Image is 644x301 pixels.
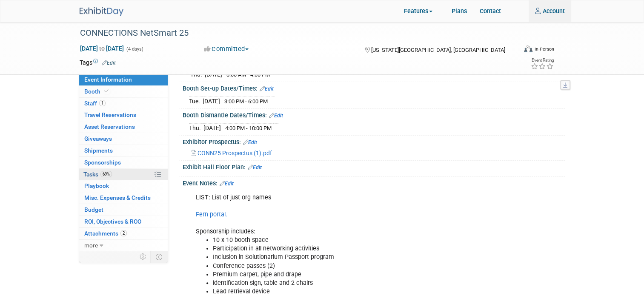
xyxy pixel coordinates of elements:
span: Tasks [83,171,112,178]
td: Toggle Event Tabs [150,251,168,262]
td: Tags [80,58,116,67]
a: Edit [243,139,257,145]
td: Tue. [189,97,203,105]
a: Tasks69% [79,169,168,180]
span: 3:00 PM - 6:00 PM [224,98,268,105]
a: Asset Reservations [79,121,168,133]
a: Contact [473,0,507,22]
span: Travel Reservations [84,111,136,118]
li: identification sign, table and 2 chairs [213,279,483,287]
a: Edit [220,181,234,187]
button: Committed [201,45,252,54]
a: Giveaways [79,133,168,145]
li: Premium carpet, pipe and drape [213,270,483,279]
a: Edit [260,86,274,92]
span: (4 days) [126,46,143,52]
li: Conference passes (2) [213,262,483,270]
div: Exhibitor Prospectus: [183,136,565,147]
div: CONNECTIONS NetSmart 25 [77,26,514,41]
span: Budget [84,206,103,213]
span: to [98,45,106,52]
div: Booth Set-up Dates/Times: [183,82,565,93]
span: more [84,242,98,249]
td: [DATE] [203,123,221,132]
div: Event Format [486,44,554,57]
a: Plans [445,0,473,22]
span: ROI, Objectives & ROO [84,218,141,225]
span: 69% [100,171,112,177]
td: [DATE] [203,97,220,105]
a: Misc. Expenses & Credits [79,192,168,204]
span: CONN25 Prospectus (1).pdf [197,150,272,156]
img: ExhibitDay [80,7,123,16]
a: Travel Reservations [79,109,168,121]
span: 8:00 AM - 4:00 PM [226,71,270,78]
span: [DATE] [DATE] [80,45,124,52]
a: ROI, Objectives & ROO [79,216,168,227]
a: Playbook [79,180,168,192]
a: Budget [79,204,168,216]
a: CONN25 Prospectus (1).pdf [192,150,272,156]
span: Shipments [84,147,113,154]
a: Edit [248,165,262,170]
img: Format-Inperson.png [524,45,532,52]
span: Event Information [84,76,132,83]
li: Inclusion in Solutionarium Passport program [213,253,483,261]
a: Sponsorships [79,157,168,168]
li: Lead retrieval device [213,287,483,296]
a: Fern portal. [196,211,227,218]
span: Giveaways [84,135,112,142]
a: Shipments [79,145,168,156]
div: Exhibit Hall Floor Plan: [183,161,565,172]
a: Attachments2 [79,228,168,239]
a: Event Information [79,74,168,85]
a: Edit [102,60,116,66]
li: 10 x 10 booth space [213,236,483,244]
a: Account [529,0,571,22]
div: In-Person [534,46,554,52]
div: Event Notes: [183,177,565,188]
span: Playbook [84,182,109,189]
span: Staff [84,100,106,107]
span: 1 [99,100,106,106]
div: Booth Dismantle Dates/Times: [183,109,565,120]
a: Features [398,1,445,22]
span: Misc. Expenses & Credits [84,194,151,201]
td: Personalize Event Tab Strip [136,251,151,262]
li: Participation in all networking activities [213,244,483,253]
td: Thu. [189,123,203,132]
i: Booth reservation complete [104,89,109,94]
a: Staff1 [79,98,168,109]
span: Sponsorships [84,159,121,166]
span: 2 [120,230,127,236]
a: Booth [79,86,168,97]
span: [US_STATE][GEOGRAPHIC_DATA], [GEOGRAPHIC_DATA] [371,47,505,53]
span: Booth [84,88,110,95]
span: Attachments [84,230,127,237]
span: Asset Reservations [84,123,135,130]
div: Event Rating [530,58,553,62]
a: Edit [269,113,283,119]
a: more [79,240,168,251]
span: 4:00 PM - 10:00 PM [225,125,272,131]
